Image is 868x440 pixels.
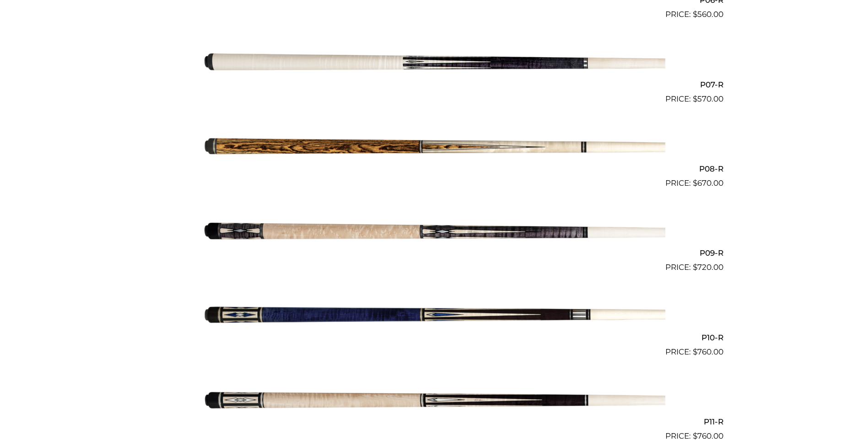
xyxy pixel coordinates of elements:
[203,24,665,101] img: P07-R
[693,10,723,19] bdi: 560.00
[693,10,697,19] span: $
[693,94,697,103] span: $
[145,413,723,430] h2: P11-R
[693,263,697,272] span: $
[203,277,665,354] img: P10-R
[693,178,697,188] span: $
[203,362,665,439] img: P11-R
[145,193,723,274] a: P09-R $720.00
[693,347,697,356] span: $
[145,161,723,177] h2: P08-R
[693,94,723,103] bdi: 570.00
[145,109,723,189] a: P08-R $670.00
[203,109,665,186] img: P08-R
[145,76,723,93] h2: P07-R
[145,245,723,262] h2: P09-R
[145,277,723,358] a: P10-R $760.00
[203,193,665,270] img: P09-R
[693,178,723,188] bdi: 670.00
[145,329,723,346] h2: P10-R
[693,263,723,272] bdi: 720.00
[693,347,723,356] bdi: 760.00
[145,24,723,105] a: P07-R $570.00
